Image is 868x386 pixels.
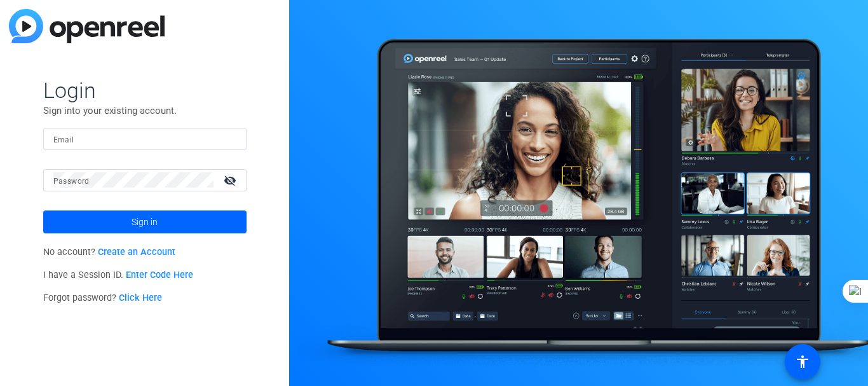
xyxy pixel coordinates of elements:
p: Sign into your existing account. [43,104,247,118]
a: Create an Account [98,247,175,258]
a: Click Here [119,293,162,303]
a: Enter Code Here [126,270,193,280]
mat-label: Password [53,177,90,186]
mat-icon: visibility_off [216,171,247,190]
span: I have a Session ID. [43,270,194,280]
span: Forgot password? [43,293,163,303]
img: blue-gradient.svg [9,9,165,43]
button: Sign in [43,210,247,233]
span: Login [43,77,247,104]
mat-label: Email [53,135,74,144]
mat-icon: accessibility [795,354,810,369]
span: Sign in [132,206,158,238]
span: No account? [43,247,176,258]
input: Enter Email Address [53,131,236,146]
